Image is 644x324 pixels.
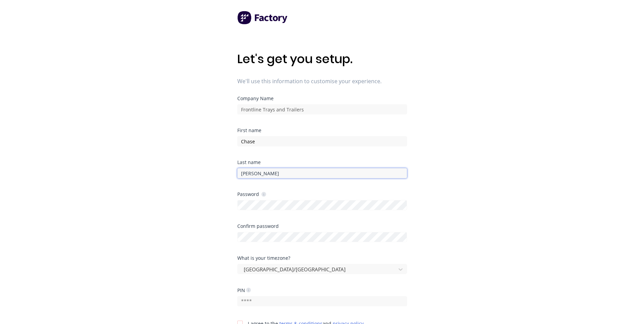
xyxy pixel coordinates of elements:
div: Confirm password [237,224,407,229]
span: We'll use this information to customise your experience. [237,77,407,85]
div: PIN [237,287,251,293]
h1: Let's get you setup. [237,52,407,66]
div: First name [237,128,407,133]
div: Company Name [237,96,407,101]
div: Password [237,191,266,197]
div: Last name [237,160,407,165]
img: Factory [237,11,288,24]
div: What is your timezone? [237,256,407,260]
